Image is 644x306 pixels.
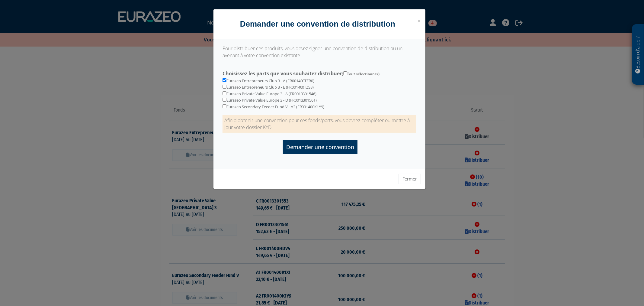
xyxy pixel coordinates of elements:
p: Besoin d'aide ? [635,28,642,82]
span: ( Tout sélectionner) [342,71,380,76]
h4: Demander une convention de distribution [218,18,421,30]
label: Choisissez les parts que vous souhaitez distribuer [218,68,421,77]
button: Fermer [399,174,421,184]
p: Pour distribuer ces produits, vous devez signer une convention de distribution ou un avenant à vo... [223,45,417,59]
div: Eurazeo Entrepreneurs Club 3 - A (FR001400TZR0) Eurazeo Entrepreneurs Club 3 - E (FR001400TZS8) E... [218,68,421,110]
span: × [417,17,421,25]
input: Demander une convention [283,140,357,154]
p: Afin d'obtenir une convention pour ces fonds/parts, vous devrez compléter ou mettre à jour votre ... [223,115,417,133]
